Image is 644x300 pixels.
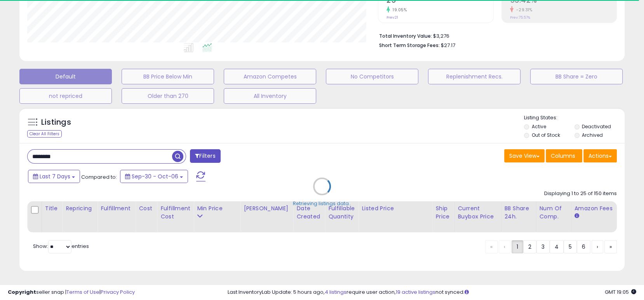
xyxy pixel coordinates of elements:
div: Last InventoryLab Update: 5 hours ago, require user action, not synced. [228,289,636,296]
span: 2025-10-14 19:05 GMT [605,288,636,296]
b: Total Inventory Value: [379,33,432,39]
button: No Competitors [326,69,418,84]
a: Terms of Use [66,288,99,296]
button: Amazon Competes [224,69,316,84]
button: BB Share = Zero [530,69,623,84]
button: Older than 270 [122,88,214,104]
a: 4 listings [325,288,346,296]
small: Prev: 75.57% [510,15,530,20]
div: seller snap | | [8,289,135,296]
b: Short Term Storage Fees: [379,42,440,49]
span: $27.17 [441,42,455,49]
li: $3,276 [379,31,611,40]
a: Privacy Policy [101,288,135,296]
small: Prev: 21 [386,15,398,20]
div: Retrieving listings data.. [293,200,351,207]
button: BB Price Below Min [122,69,214,84]
strong: Copyright [8,288,36,296]
button: All Inventory [224,88,316,104]
button: Replenishment Recs. [428,69,520,84]
button: not repriced [19,88,112,104]
button: Default [19,69,112,84]
small: 19.05% [390,7,407,13]
a: 19 active listings [396,288,435,296]
small: -29.31% [513,7,533,13]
